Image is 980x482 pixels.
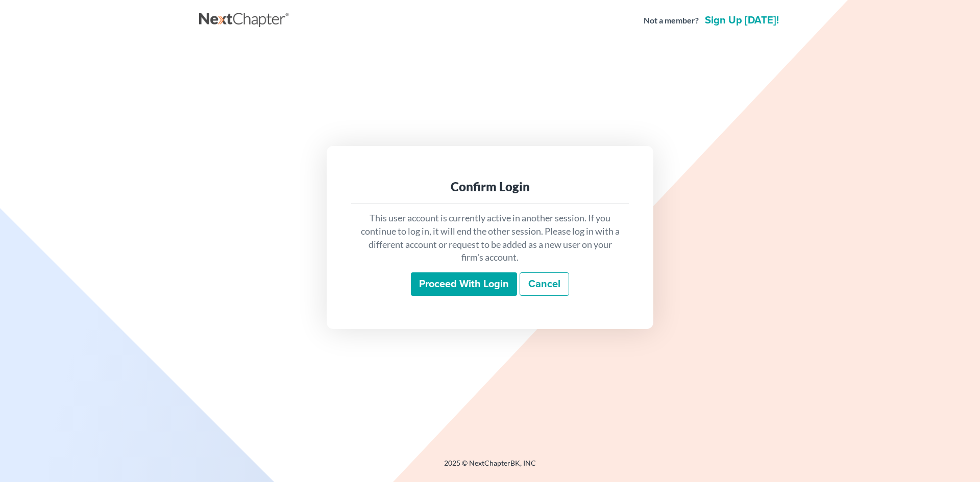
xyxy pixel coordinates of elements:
input: Proceed with login [411,272,517,296]
div: Confirm Login [359,179,621,195]
a: Sign up [DATE]! [703,15,781,26]
div: 2025 © NextChapterBK, INC [199,458,781,476]
a: Cancel [520,272,569,296]
p: This user account is currently active in another session. If you continue to log in, it will end ... [359,212,621,264]
strong: Not a member? [644,15,699,27]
